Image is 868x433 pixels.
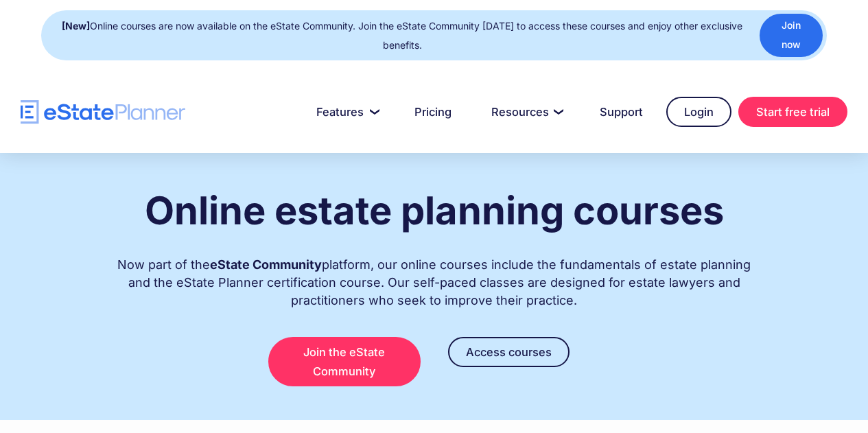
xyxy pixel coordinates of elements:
[145,189,724,232] h1: Online estate planning courses
[268,337,421,386] a: Join the eState Community
[448,337,570,367] a: Access courses
[112,242,757,309] div: Now part of the platform, our online courses include the fundamentals of estate planning and the ...
[21,100,185,124] a: home
[55,16,749,55] div: Online courses are now available on the eState Community. Join the eState Community [DATE] to acc...
[738,97,847,127] a: Start free trial
[62,20,90,32] strong: [New]
[398,98,468,126] a: Pricing
[475,98,576,126] a: Resources
[300,98,391,126] a: Features
[666,97,731,127] a: Login
[583,98,659,126] a: Support
[760,14,823,57] a: Join now
[210,257,322,272] strong: eState Community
